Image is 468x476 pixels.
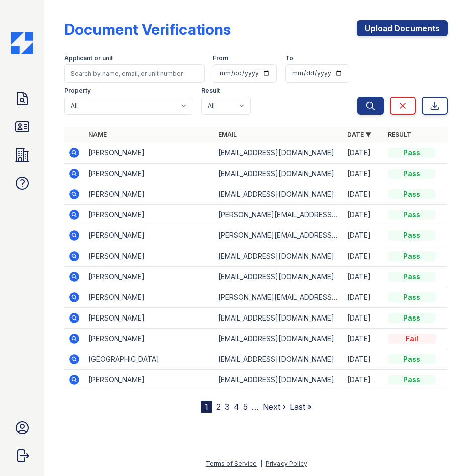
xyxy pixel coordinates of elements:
[388,334,436,344] div: Fail
[216,402,221,412] a: 2
[84,308,214,329] td: [PERSON_NAME]
[343,205,384,225] td: [DATE]
[213,54,228,62] label: From
[388,251,436,261] div: Pass
[218,131,237,138] a: Email
[214,349,343,370] td: [EMAIL_ADDRESS][DOMAIN_NAME]
[84,246,214,267] td: [PERSON_NAME]
[243,402,248,412] a: 5
[343,143,384,164] td: [DATE]
[285,54,293,62] label: To
[266,460,307,467] a: Privacy Policy
[214,143,343,164] td: [EMAIL_ADDRESS][DOMAIN_NAME]
[214,287,343,308] td: [PERSON_NAME][EMAIL_ADDRESS][PERSON_NAME][DOMAIN_NAME]
[388,375,436,385] div: Pass
[84,329,214,349] td: [PERSON_NAME]
[225,402,230,412] a: 3
[252,401,259,413] span: …
[84,164,214,184] td: [PERSON_NAME]
[84,143,214,164] td: [PERSON_NAME]
[206,460,257,467] a: Terms of Service
[388,210,436,220] div: Pass
[84,267,214,287] td: [PERSON_NAME]
[388,272,436,282] div: Pass
[84,184,214,205] td: [PERSON_NAME]
[84,349,214,370] td: [GEOGRAPHIC_DATA]
[214,205,343,225] td: [PERSON_NAME][EMAIL_ADDRESS][DOMAIN_NAME]
[64,64,205,83] input: Search by name, email, or unit number
[388,189,436,199] div: Pass
[388,354,436,364] div: Pass
[388,148,436,158] div: Pass
[84,287,214,308] td: [PERSON_NAME]
[388,292,436,302] div: Pass
[88,131,107,138] a: Name
[84,370,214,390] td: [PERSON_NAME]
[343,308,384,329] td: [DATE]
[388,131,411,138] a: Result
[343,287,384,308] td: [DATE]
[343,225,384,246] td: [DATE]
[84,225,214,246] td: [PERSON_NAME]
[201,401,212,413] div: 1
[343,370,384,390] td: [DATE]
[357,20,448,36] a: Upload Documents
[84,205,214,225] td: [PERSON_NAME]
[347,131,371,138] a: Date ▼
[214,370,343,390] td: [EMAIL_ADDRESS][DOMAIN_NAME]
[201,87,220,95] label: Result
[11,32,33,54] img: CE_Icon_Blue-c292c112584629df590d857e76928e9f676e5b41ef8f769ba2f05ee15b207248.png
[64,20,231,38] div: Document Verifications
[263,402,286,412] a: Next ›
[214,308,343,329] td: [EMAIL_ADDRESS][DOMAIN_NAME]
[388,230,436,241] div: Pass
[64,87,91,95] label: Property
[343,246,384,267] td: [DATE]
[214,246,343,267] td: [EMAIL_ADDRESS][DOMAIN_NAME]
[214,267,343,287] td: [EMAIL_ADDRESS][DOMAIN_NAME]
[214,225,343,246] td: [PERSON_NAME][EMAIL_ADDRESS][DOMAIN_NAME]
[234,402,239,412] a: 4
[64,54,113,62] label: Applicant or unit
[214,184,343,205] td: [EMAIL_ADDRESS][DOMAIN_NAME]
[343,349,384,370] td: [DATE]
[388,169,436,179] div: Pass
[214,329,343,349] td: [EMAIL_ADDRESS][DOMAIN_NAME]
[343,184,384,205] td: [DATE]
[214,164,343,184] td: [EMAIL_ADDRESS][DOMAIN_NAME]
[343,164,384,184] td: [DATE]
[260,460,262,467] div: |
[343,329,384,349] td: [DATE]
[343,267,384,287] td: [DATE]
[290,402,312,412] a: Last »
[388,313,436,323] div: Pass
